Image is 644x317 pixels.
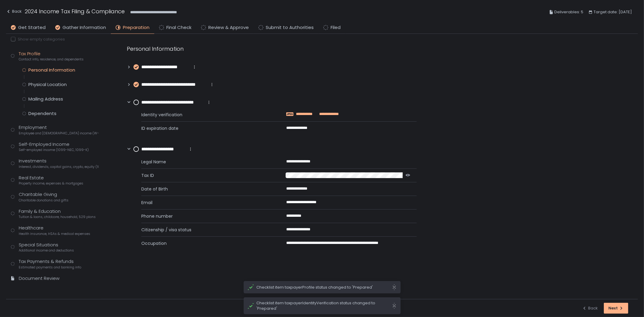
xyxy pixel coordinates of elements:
span: Charitable donations and gifts [19,198,69,203]
span: Preparation [123,24,149,31]
span: Interest, dividends, capital gains, crypto, equity (1099s, K-1s) [19,165,99,169]
span: Legal Name [141,159,272,165]
div: Special Situations [19,242,74,253]
div: Back [6,8,22,15]
span: Gather Information [62,24,106,31]
div: Physical Location [28,82,67,88]
span: Date of Birth [141,186,272,192]
span: Checklist item taxpayerProfile status changed to 'Prepared' [257,285,392,290]
button: Next [604,303,628,314]
div: Investments [19,158,99,169]
div: Employment [19,124,99,136]
span: Email [141,200,272,206]
span: Tax ID [141,172,271,178]
svg: close [392,284,397,290]
div: Next [608,306,624,311]
span: Employee and [DEMOGRAPHIC_DATA] income (W-2s) [19,131,99,136]
span: Submit to Authorities [266,24,314,31]
div: Tax Payments & Refunds [19,258,81,270]
div: Charitable Giving [19,191,69,203]
button: Back [6,7,22,17]
span: Get Started [18,24,46,31]
div: Real Estate [19,175,83,186]
span: Identity verification [141,112,272,118]
span: Final Check [166,24,191,31]
span: Self-employed income (1099-NEC, 1099-K) [19,148,89,152]
span: Occupation [141,240,272,246]
span: Health insurance, HSAs & medical expenses [19,232,90,236]
div: Mailing Address [28,96,63,102]
span: Tuition & loans, childcare, household, 529 plans [19,215,96,219]
span: Estimated payments and banking info [19,265,81,270]
button: Back [582,303,598,314]
span: Target date: [DATE] [594,8,632,16]
div: Dependents [28,110,56,117]
div: Healthcare [19,225,90,236]
div: Personal Information [127,45,417,53]
div: Back [582,306,598,311]
span: Review & Approve [208,24,249,31]
span: Checklist item taxpayerIdentityVerification status changed to 'Prepared' [257,300,392,311]
div: Tax Profile [19,50,84,62]
span: Phone number [141,213,272,219]
span: Additional income and deductions [19,248,74,253]
span: Citizenship / visa status [141,227,272,233]
div: Family & Education [19,208,96,219]
div: Document Review [19,275,59,282]
span: Deliverables: 5 [554,8,583,16]
span: Property income, expenses & mortgages [19,181,83,186]
div: Personal Information [28,67,75,73]
span: ID expiration date [141,125,272,131]
span: Filed [331,24,341,31]
h1: 2024 Income Tax Filing & Compliance [25,7,125,15]
span: Contact info, residence, and dependents [19,57,84,62]
div: Self-Employed Income [19,141,89,152]
svg: close [392,300,397,311]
